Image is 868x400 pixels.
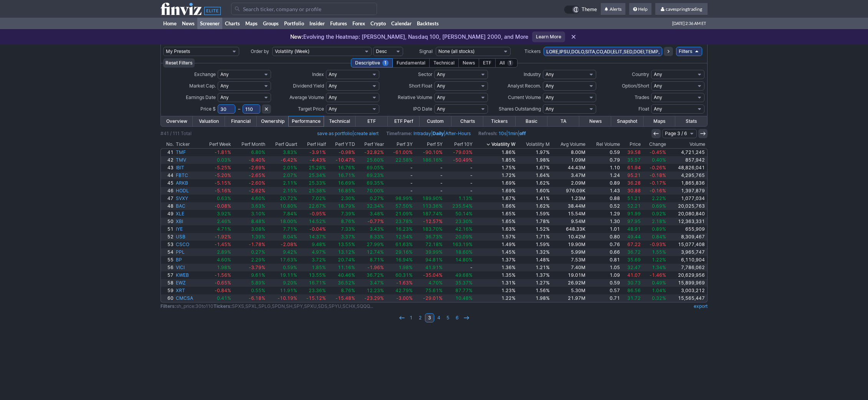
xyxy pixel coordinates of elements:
[317,130,379,137] span: |
[621,156,642,164] a: 35.57
[215,188,231,193] span: -5.16%
[327,172,356,179] a: 16.71%
[367,165,384,170] span: 69.05%
[642,179,667,187] a: -0.17%
[666,6,702,12] span: cavespringtrading
[420,116,451,126] a: Custom
[351,58,393,68] div: Descriptive
[266,179,298,187] a: 2.11%
[356,179,385,187] a: 69.35%
[215,149,231,155] span: -1.81%
[266,210,298,218] a: 7.84%
[667,149,707,156] a: 4,721,245
[587,172,621,179] a: 1.24
[200,172,232,179] a: -5.20%
[474,164,517,172] a: 1.75%
[642,156,667,164] a: 0.40%
[249,172,265,178] span: -2.65%
[249,188,265,193] span: -2.62%
[667,164,707,172] a: 48,826,041
[414,202,444,210] a: 113.36%
[621,179,642,187] a: 36.28
[564,5,597,14] a: Theme
[266,187,298,195] a: 2.15%
[392,58,430,68] div: Fundamental
[642,210,667,218] a: 0.92%
[414,172,444,179] a: -
[627,180,641,186] span: 36.28
[385,187,414,195] a: -
[587,179,621,187] a: 0.89
[414,187,444,195] a: -
[356,164,385,172] a: 69.05%
[312,195,326,201] span: 7.02%
[161,195,175,202] a: 47
[453,157,473,163] span: -50.49%
[389,18,414,29] a: Calendar
[266,149,298,156] a: 3.83%
[474,156,517,164] a: 1.85%
[280,203,297,209] span: 10.80%
[160,18,179,29] a: Home
[266,172,298,179] a: 2.07%
[551,172,587,179] a: 3.47M
[516,116,547,126] a: Basic
[395,195,413,201] span: 98.99%
[350,18,368,29] a: Forex
[327,187,356,195] a: 16.85%
[643,116,675,126] a: Maps
[479,58,496,68] div: ETF
[193,116,225,126] a: Valuation
[551,179,587,187] a: 2.09M
[161,156,175,164] a: 42
[650,149,666,155] span: -0.45%
[309,180,326,186] span: 25.33%
[414,156,444,164] a: 186.16%
[175,164,200,172] a: IBIT
[422,195,443,201] span: 189.90%
[200,210,232,218] a: 3.92%
[249,165,265,170] span: -2.69%
[175,172,200,179] a: FBTC
[532,31,565,42] a: Learn More
[161,210,175,218] a: 49
[338,165,355,170] span: 16.76%
[266,195,298,202] a: 20.72%
[298,210,327,218] a: -0.95%
[367,172,384,178] span: 69.23%
[423,149,443,155] span: -90.10%
[517,195,551,202] a: 1.41%
[161,116,193,126] a: Overview
[281,18,307,29] a: Portfolio
[519,131,526,136] a: off
[356,156,385,164] a: 25.60%
[309,172,326,178] span: 25.34%
[587,149,621,156] a: 0.59
[444,149,474,156] a: -79.03%
[627,149,641,155] span: 39.58
[517,179,551,187] a: 1.62%
[650,180,666,186] span: -0.17%
[298,172,327,179] a: 25.34%
[317,131,352,136] a: save as portfolio
[621,202,642,210] a: 52.21
[627,157,641,163] span: 35.57
[579,116,611,126] a: News
[354,131,379,136] a: create alert
[161,179,175,187] a: 45
[217,211,231,217] span: 3.92%
[251,211,265,217] span: 3.10%
[260,18,281,29] a: Groups
[179,18,197,29] a: News
[324,116,355,126] a: Technical
[327,18,350,29] a: Futures
[356,172,385,179] a: 69.23%
[414,210,444,218] a: 187.74%
[298,156,327,164] a: -4.43%
[356,149,385,156] a: -32.82%
[243,18,260,29] a: Maps
[621,172,642,179] a: 95.21
[367,157,384,163] span: 25.60%
[249,157,265,163] span: -8.40%
[327,202,356,210] a: 18.79%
